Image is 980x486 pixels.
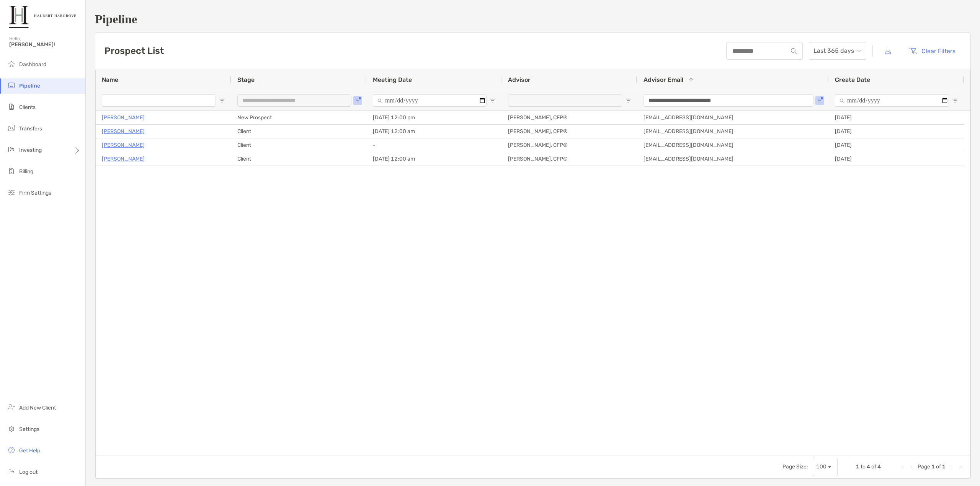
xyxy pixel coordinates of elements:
[908,464,915,470] div: Previous Page
[7,145,16,154] img: investing icon
[502,152,637,166] div: [PERSON_NAME], CFP®
[490,98,496,104] button: Open Filter Menu
[105,46,164,56] h3: Prospect List
[816,463,826,470] div: 100
[942,463,946,470] span: 1
[7,102,16,111] img: clients icon
[19,190,51,196] span: Firm Settings
[829,125,964,138] div: [DATE]
[7,403,16,412] img: add_new_client icon
[958,464,964,470] div: Last Page
[903,42,961,59] button: Clear Filters
[829,138,964,152] div: [DATE]
[867,463,870,470] span: 4
[813,458,838,476] div: Page Size
[231,152,367,166] div: Client
[644,94,813,107] input: Advisor Email Filter Input
[835,94,949,107] input: Create Date Filter Input
[19,168,33,175] span: Billing
[231,125,367,138] div: Client
[7,59,16,68] img: dashboard icon
[508,76,531,83] span: Advisor
[791,48,797,54] img: input icon
[367,125,502,138] div: [DATE] 12:00 am
[7,166,16,176] img: billing icon
[625,98,631,104] button: Open Filter Menu
[102,140,145,150] a: [PERSON_NAME]
[367,138,502,152] div: -
[102,113,145,122] a: [PERSON_NAME]
[817,98,823,104] button: Open Filter Menu
[367,111,502,124] div: [DATE] 12:00 pm
[7,445,16,455] img: get-help icon
[102,154,145,164] a: [PERSON_NAME]
[19,447,40,454] span: Get Help
[949,464,955,470] div: Next Page
[637,138,829,152] div: [EMAIL_ADDRESS][DOMAIN_NAME]
[952,98,958,104] button: Open Filter Menu
[373,94,487,107] input: Meeting Date Filter Input
[931,463,935,470] span: 1
[19,469,38,475] span: Log out
[19,83,40,89] span: Pipeline
[936,463,941,470] span: of
[899,464,905,470] div: First Page
[871,463,876,470] span: of
[19,405,56,411] span: Add New Client
[782,463,808,470] div: Page Size:
[637,152,829,166] div: [EMAIL_ADDRESS][DOMAIN_NAME]
[7,81,16,90] img: pipeline icon
[7,124,16,133] img: transfers icon
[9,3,76,31] img: Zoe Logo
[367,152,502,166] div: [DATE] 12:00 am
[877,463,881,470] span: 4
[95,12,971,26] h1: Pipeline
[9,41,81,48] span: [PERSON_NAME]!
[829,152,964,166] div: [DATE]
[7,188,16,197] img: firm-settings icon
[237,76,255,83] span: Stage
[102,127,145,136] a: [PERSON_NAME]
[231,138,367,152] div: Client
[502,125,637,138] div: [PERSON_NAME], CFP®
[7,424,16,433] img: settings icon
[19,125,42,132] span: Transfers
[102,76,118,83] span: Name
[856,463,859,470] span: 1
[219,98,225,104] button: Open Filter Menu
[813,42,862,59] span: Last 365 days
[918,463,930,470] span: Page
[19,147,42,153] span: Investing
[19,104,36,111] span: Clients
[7,467,16,476] img: logout icon
[829,111,964,124] div: [DATE]
[354,98,361,104] button: Open Filter Menu
[102,94,216,107] input: Name Filter Input
[637,125,829,138] div: [EMAIL_ADDRESS][DOMAIN_NAME]
[861,463,866,470] span: to
[835,76,870,83] span: Create Date
[644,76,683,83] span: Advisor Email
[231,111,367,124] div: New Prospect
[19,426,39,432] span: Settings
[19,61,46,68] span: Dashboard
[373,76,412,83] span: Meeting Date
[502,138,637,152] div: [PERSON_NAME], CFP®
[502,111,637,124] div: [PERSON_NAME], CFP®
[637,111,829,124] div: [EMAIL_ADDRESS][DOMAIN_NAME]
